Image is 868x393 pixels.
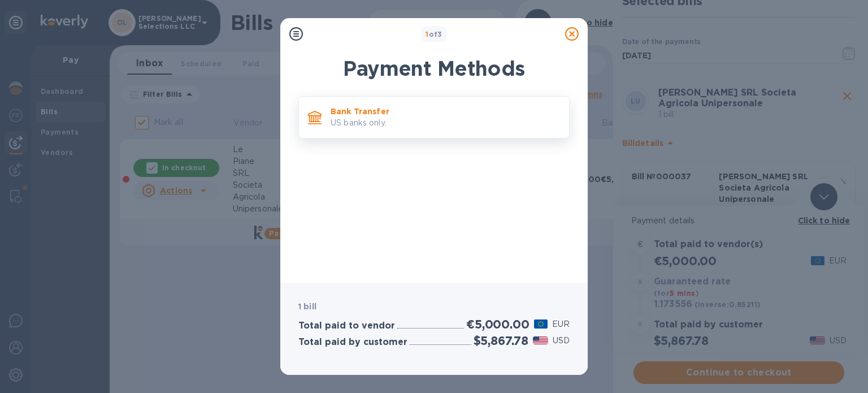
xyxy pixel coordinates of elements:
[426,30,442,38] b: of 3
[552,318,570,330] p: EUR
[474,334,528,348] h2: $5,867.78
[298,57,570,80] h1: Payment Methods
[466,317,529,331] h2: €5,000.00
[331,106,560,117] p: Bank Transfer
[298,337,407,348] h3: Total paid by customer
[331,117,560,129] p: US banks only.
[553,335,570,347] p: USD
[426,30,428,38] span: 1
[298,302,316,311] b: 1 bill
[298,321,395,331] h3: Total paid to vendor
[533,336,548,344] img: USD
